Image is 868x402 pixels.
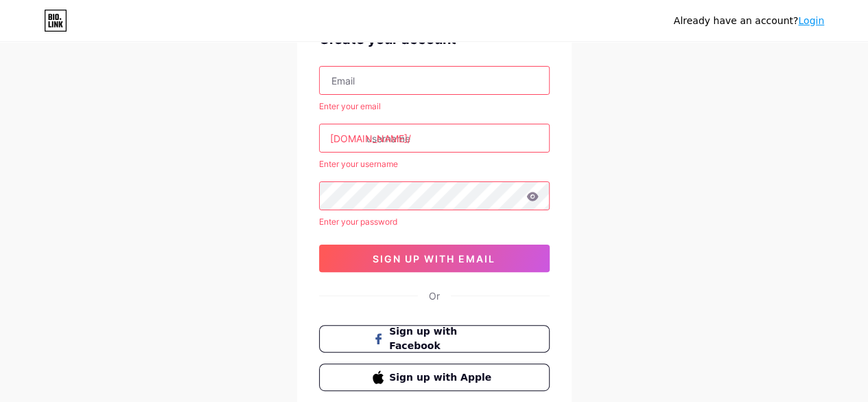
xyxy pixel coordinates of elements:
[319,325,550,353] button: Sign up with Facebook
[674,14,824,28] div: Already have an account?
[389,370,495,385] span: Sign up with Apple
[373,253,495,265] span: sign up with email
[319,245,550,272] button: sign up with email
[319,158,550,170] div: Enter your username
[319,216,550,228] div: Enter your password
[330,131,411,146] div: [DOMAIN_NAME]/
[320,67,549,94] input: Email
[320,124,549,152] input: username
[319,100,550,113] div: Enter your email
[319,364,550,391] button: Sign up with Apple
[798,15,824,26] a: Login
[429,289,440,303] div: Or
[389,324,495,353] span: Sign up with Facebook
